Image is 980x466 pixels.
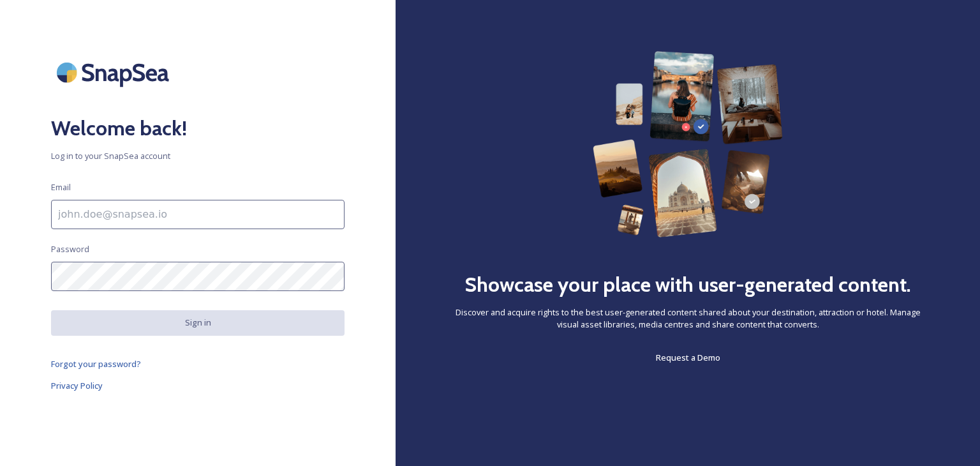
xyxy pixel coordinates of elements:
a: Privacy Policy [51,378,345,393]
h2: Showcase your place with user-generated content. [464,269,911,300]
span: Forgot your password? [51,358,141,370]
span: Password [51,243,89,255]
span: Log in to your SnapSea account [51,150,345,162]
img: 63b42ca75bacad526042e722_Group%20154-p-800.png [593,51,783,237]
img: SnapSea Logo [51,51,179,94]
span: Email [51,181,71,193]
input: john.doe@snapsea.io [51,200,345,229]
h2: Welcome back! [51,113,345,144]
a: Forgot your password? [51,356,345,372]
button: Sign in [51,310,345,335]
a: Request a Demo [656,350,720,365]
span: Request a Demo [656,352,720,363]
span: Privacy Policy [51,380,103,391]
span: Discover and acquire rights to the best user-generated content shared about your destination, att... [447,306,929,331]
